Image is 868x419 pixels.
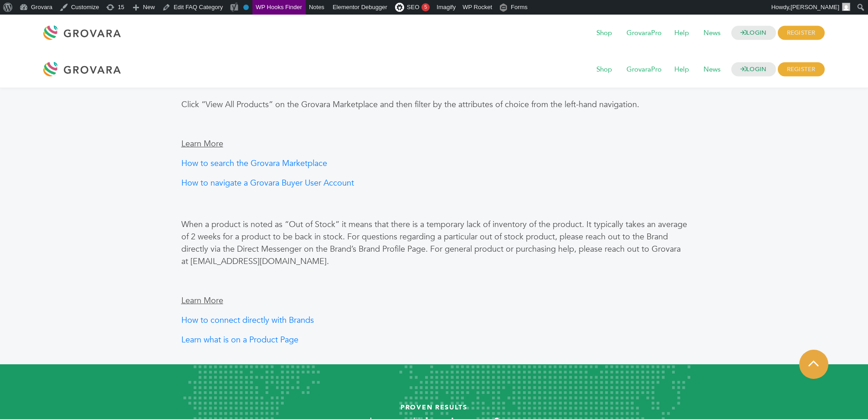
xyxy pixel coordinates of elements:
span: Learn More [181,295,223,306]
span: GrovaraPro [620,61,668,78]
a: How to connect directly with Brands [181,315,314,326]
a: Help [668,28,695,38]
span: Help [668,25,695,42]
a: LOGIN [731,62,776,77]
span: GrovaraPro [620,25,668,42]
span: REGISTER [778,26,825,40]
span: SEO [407,4,419,10]
a: Shop [590,65,618,75]
a: Learn what is on a Product Page [181,334,298,346]
a: GrovaraPro [620,65,668,75]
span: [PERSON_NAME] [791,4,839,10]
a: News [697,65,727,75]
a: Shop [590,28,618,38]
span: News [697,61,727,78]
div: No index [243,5,249,10]
a: Help [668,65,695,75]
a: News [697,28,727,38]
span: Shop [590,61,618,78]
a: LOGIN [731,26,776,40]
a: GrovaraPro [620,28,668,38]
p: When a product is noted as “Out of Stock” it means that there is a temporary lack of inventory of... [181,218,687,268]
span: Learn More [181,138,223,150]
span: REGISTER [778,62,825,77]
div: 5 [421,3,430,11]
p: Click “View All Products” on the Grovara Marketplace and then filter by the attributes of choice ... [181,98,687,111]
span: Help [668,61,695,78]
a: How to navigate a Grovara Buyer User Account [181,177,354,189]
span: News [697,25,727,42]
span: Shop [590,25,618,42]
a: How to search the Grovara Marketplace [181,158,327,169]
